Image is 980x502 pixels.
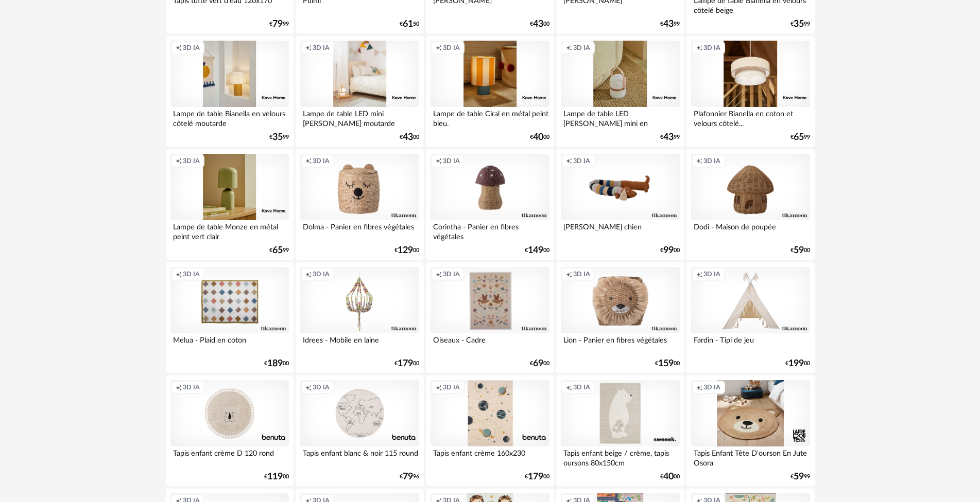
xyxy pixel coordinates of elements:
[530,134,549,141] div: € 00
[525,473,549,480] div: € 00
[573,44,590,52] span: 3D IA
[528,247,543,254] span: 149
[660,134,680,141] div: € 99
[790,21,810,28] div: € 99
[556,149,684,260] a: Creation icon 3D IA [PERSON_NAME] chien €9900
[566,383,572,391] span: Creation icon
[443,270,460,278] span: 3D IA
[296,36,423,147] a: Creation icon 3D IA Lampe de table LED mini [PERSON_NAME] moutarde €4300
[269,247,289,254] div: € 99
[785,360,810,367] div: € 00
[272,134,283,141] span: 35
[166,36,294,147] a: Creation icon 3D IA Lampe de table Bianella en velours côtelé moutarde €3599
[296,149,423,260] a: Creation icon 3D IA Dolma - Panier en fibres végétales €12900
[686,262,814,373] a: Creation icon 3D IA Fardin - Tipi de jeu €19900
[703,383,720,391] span: 3D IA
[400,473,419,480] div: € 96
[183,383,200,391] span: 3D IA
[431,446,549,467] div: Tapis enfant crème 160x230
[436,44,442,52] span: Creation icon
[533,21,543,28] span: 43
[267,473,283,480] span: 119
[394,360,419,367] div: € 00
[691,446,810,467] div: Tapis Enfant Tête D'ourson En Jute Osora
[426,262,554,373] a: Creation icon 3D IA Oiseaux - Cadre €6900
[313,157,330,165] span: 3D IA
[426,149,554,260] a: Creation icon 3D IA Corintha - Panier en fibres végétales €14900
[267,360,283,367] span: 189
[663,247,674,254] span: 99
[170,446,289,467] div: Tapis enfant crème D 120 rond
[691,220,810,241] div: Dodi - Maison de poupée
[696,44,702,52] span: Creation icon
[663,473,674,480] span: 40
[561,107,679,128] div: Lampe de table LED [PERSON_NAME] mini en polyéthylène rose
[305,157,312,165] span: Creation icon
[176,157,182,165] span: Creation icon
[300,446,419,467] div: Tapis enfant blanc & noir 115 round
[183,157,200,165] span: 3D IA
[660,21,680,28] div: € 99
[533,134,543,141] span: 40
[663,21,674,28] span: 43
[703,157,720,165] span: 3D IA
[305,383,312,391] span: Creation icon
[436,270,442,278] span: Creation icon
[296,375,423,487] a: Creation icon 3D IA Tapis enfant blanc & noir 115 round €7996
[398,360,413,367] span: 179
[658,360,674,367] span: 159
[296,262,423,373] a: Creation icon 3D IA Idrees - Mobile en laine €17900
[663,134,674,141] span: 43
[573,270,590,278] span: 3D IA
[788,360,804,367] span: 199
[403,473,413,480] span: 79
[436,383,442,391] span: Creation icon
[305,270,312,278] span: Creation icon
[696,383,702,391] span: Creation icon
[556,262,684,373] a: Creation icon 3D IA Lion - Panier en fibres végétales €15900
[272,247,283,254] span: 65
[269,134,289,141] div: € 99
[533,360,543,367] span: 69
[655,360,680,367] div: € 00
[431,107,549,128] div: Lampe de table Ciral en métal peint bleu.
[426,36,554,147] a: Creation icon 3D IA Lampe de table Ciral en métal peint bleu. €4000
[556,375,684,487] a: Creation icon 3D IA Tapis enfant beige / crème, tapis oursons 80x150cm €4000
[313,44,330,52] span: 3D IA
[790,134,810,141] div: € 99
[400,21,419,28] div: € 50
[561,333,679,354] div: Lion - Panier en fibres végétales
[170,107,289,128] div: Lampe de table Bianella en velours côtelé moutarde
[686,36,814,147] a: Creation icon 3D IA Plafonnier Bianella en coton et velours côtelé... €6599
[794,134,804,141] span: 65
[264,473,289,480] div: € 00
[556,36,684,147] a: Creation icon 3D IA Lampe de table LED [PERSON_NAME] mini en polyéthylène rose €4399
[166,149,294,260] a: Creation icon 3D IA Lampe de table Monze en métal peint vert clair €6599
[431,220,549,241] div: Corintha - Panier en fibres végétales
[300,107,419,128] div: Lampe de table LED mini [PERSON_NAME] moutarde
[400,134,419,141] div: € 00
[525,247,549,254] div: € 00
[431,333,549,354] div: Oiseaux - Cadre
[313,270,330,278] span: 3D IA
[170,220,289,241] div: Lampe de table Monze en métal peint vert clair
[660,247,680,254] div: € 00
[566,44,572,52] span: Creation icon
[794,21,804,28] span: 35
[403,21,413,28] span: 61
[530,360,549,367] div: € 00
[528,473,543,480] span: 179
[696,270,702,278] span: Creation icon
[166,262,294,373] a: Creation icon 3D IA Melua - Plaid en coton €18900
[703,270,720,278] span: 3D IA
[794,247,804,254] span: 59
[183,270,200,278] span: 3D IA
[398,247,413,254] span: 129
[403,134,413,141] span: 43
[566,270,572,278] span: Creation icon
[561,220,679,241] div: [PERSON_NAME] chien
[660,473,680,480] div: € 00
[176,383,182,391] span: Creation icon
[264,360,289,367] div: € 00
[436,157,442,165] span: Creation icon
